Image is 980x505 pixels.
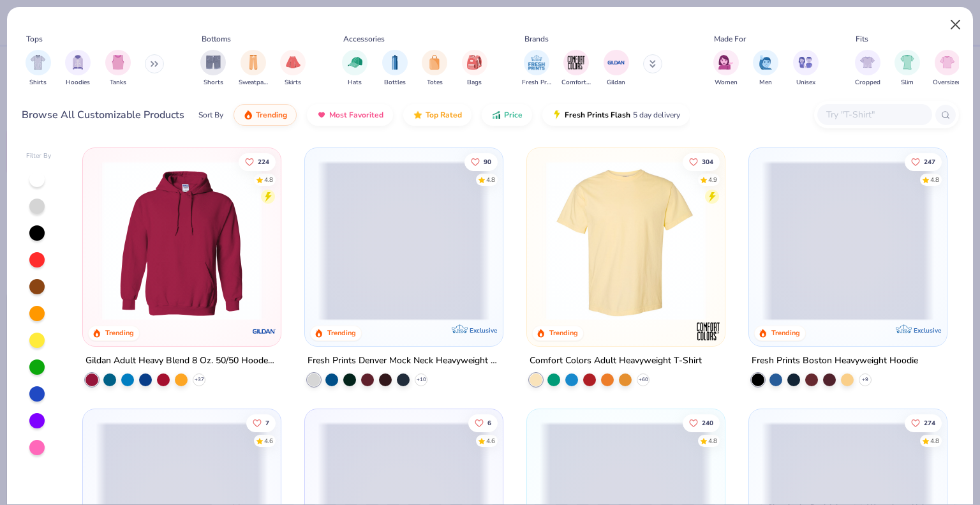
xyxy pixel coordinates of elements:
[567,53,586,72] img: Comfort Colors Image
[31,55,45,70] img: Shirts Image
[71,55,85,70] img: Hoodies Image
[239,153,276,170] button: Like
[316,110,327,120] img: most_fav.gif
[26,50,51,87] div: filter for Shirts
[482,104,532,126] button: Price
[239,50,268,87] button: filter button
[913,326,940,335] span: Exclusive
[683,153,720,170] button: Like
[342,50,367,87] button: filter button
[239,50,268,87] div: filter for Sweatpants
[759,78,772,87] span: Men
[798,55,813,70] img: Unisex Image
[638,376,648,384] span: + 60
[524,33,549,45] div: Brands
[933,78,961,87] span: Oversized
[715,78,738,87] span: Women
[234,104,297,126] button: Trending
[530,353,702,369] div: Comfort Colors Adult Heavyweight T-Shirt
[470,326,497,335] span: Exclusive
[759,55,773,70] img: Men Image
[200,50,226,87] div: filter for Shorts
[280,50,306,87] button: filter button
[713,50,739,87] button: filter button
[753,50,778,87] div: filter for Men
[933,50,961,87] button: filter button
[105,50,131,87] button: filter button
[895,50,920,87] div: filter for Slim
[522,50,551,87] div: filter for Fresh Prints
[708,175,717,185] div: 4.9
[905,153,942,170] button: Like
[924,158,935,165] span: 247
[467,55,481,70] img: Bags Image
[486,175,495,185] div: 4.8
[26,151,52,161] div: Filter By
[96,161,268,320] img: 01756b78-01f6-4cc6-8d8a-3c30c1a0c8ac
[561,50,591,87] div: filter for Comfort Colors
[855,50,880,87] button: filter button
[718,55,733,70] img: Women Image
[753,50,778,87] button: filter button
[427,55,442,70] img: Totes Image
[285,78,301,87] span: Skirts
[26,33,43,45] div: Tops
[26,50,51,87] button: filter button
[930,436,939,446] div: 4.8
[343,33,385,45] div: Accessories
[206,55,221,70] img: Shorts Image
[200,50,226,87] button: filter button
[382,50,408,87] div: filter for Bottles
[239,78,268,87] span: Sweatpants
[862,376,868,384] span: + 9
[468,414,498,432] button: Like
[855,50,880,87] div: filter for Cropped
[900,55,914,70] img: Slim Image
[504,110,523,120] span: Price
[258,158,270,165] span: 224
[924,419,935,426] span: 274
[944,13,968,37] button: Close
[522,78,551,87] span: Fresh Prints
[930,175,939,185] div: 4.8
[413,110,423,120] img: TopRated.gif
[901,78,914,87] span: Slim
[933,50,961,87] div: filter for Oversized
[467,78,482,87] span: Bags
[110,78,126,87] span: Tanks
[280,50,306,87] div: filter for Skirts
[85,353,278,369] div: Gildan Adult Heavy Blend 8 Oz. 50/50 Hooded Sweatshirt
[265,175,274,185] div: 4.8
[702,419,713,426] span: 240
[565,110,630,120] span: Fresh Prints Flash
[66,78,90,87] span: Hoodies
[604,50,629,87] button: filter button
[204,78,223,87] span: Shorts
[752,353,918,369] div: Fresh Prints Boston Heavyweight Hoodie
[683,414,720,432] button: Like
[22,107,184,123] div: Browse All Customizable Products
[793,50,819,87] div: filter for Unisex
[486,436,495,446] div: 4.6
[527,53,546,72] img: Fresh Prints Image
[422,50,447,87] div: filter for Totes
[105,50,131,87] div: filter for Tanks
[702,158,713,165] span: 304
[202,33,231,45] div: Bottoms
[462,50,487,87] div: filter for Bags
[604,50,629,87] div: filter for Gildan
[487,419,491,426] span: 6
[111,55,125,70] img: Tanks Image
[542,104,690,126] button: Fresh Prints Flash5 day delivery
[825,107,923,122] input: Try "T-Shirt"
[708,436,717,446] div: 4.8
[384,78,406,87] span: Bottles
[462,50,487,87] button: filter button
[552,110,562,120] img: flash.gif
[426,110,462,120] span: Top Rated
[307,104,393,126] button: Most Favorited
[633,108,680,123] span: 5 day delivery
[348,78,362,87] span: Hats
[695,319,721,344] img: Comfort Colors logo
[256,110,287,120] span: Trending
